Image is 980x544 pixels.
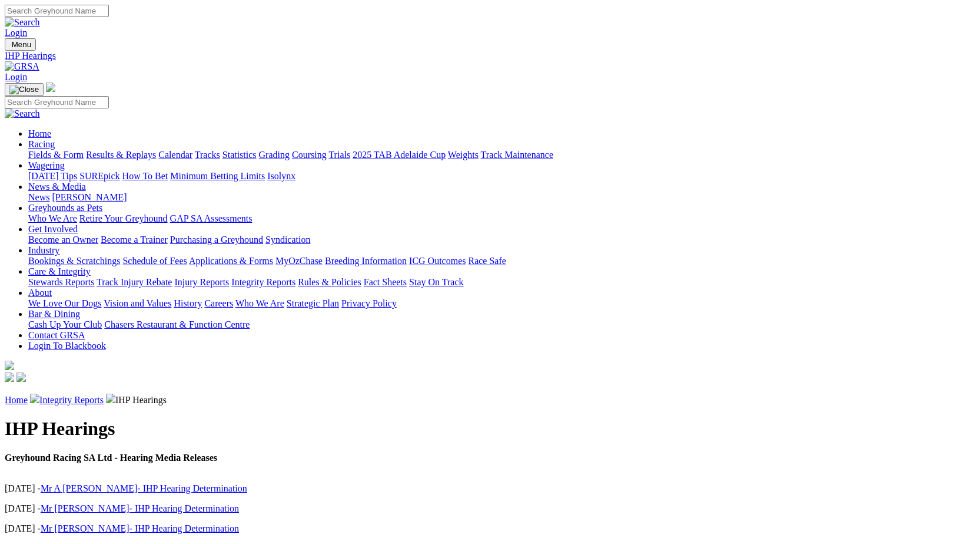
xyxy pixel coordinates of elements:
[28,277,975,288] div: Care & Integrity
[28,319,102,329] a: Cash Up Your Club
[28,330,85,340] a: Contact GRSA
[101,235,168,245] a: Become a Trainer
[195,150,220,160] a: Tracks
[28,277,94,287] a: Stewards Reports
[104,319,250,329] a: Chasers Restaurant & Function Centre
[5,361,14,370] img: logo-grsa-white.png
[28,150,84,160] a: Fields & Form
[5,108,40,119] img: Search
[28,298,101,308] a: We Love Our Dogs
[104,298,171,308] a: Vision and Values
[28,235,975,245] div: Get Involved
[28,298,975,309] div: About
[122,256,187,266] a: Schedule of Fees
[28,171,77,181] a: [DATE] Tips
[409,256,466,266] a: ICG Outcomes
[28,182,86,192] a: News & Media
[5,503,975,514] p: [DATE] -
[79,213,168,223] a: Retire Your Greyhound
[259,150,290,160] a: Grading
[28,139,55,149] a: Racing
[28,203,102,213] a: Greyhounds as Pets
[97,277,172,287] a: Track Injury Rebate
[28,213,77,223] a: Who We Are
[28,192,49,202] a: News
[12,40,31,49] span: Menu
[28,192,975,203] div: News & Media
[5,395,28,405] a: Home
[79,171,119,181] a: SUREpick
[235,298,284,308] a: Who We Are
[16,372,26,382] img: twitter.svg
[28,309,80,319] a: Bar & Dining
[28,224,78,234] a: Get Involved
[448,150,479,160] a: Weights
[158,150,192,160] a: Calendar
[174,298,202,308] a: History
[28,160,65,170] a: Wagering
[222,150,257,160] a: Statistics
[170,171,265,181] a: Minimum Betting Limits
[5,418,975,440] h1: IHP Hearings
[5,5,109,17] input: Search
[170,213,253,223] a: GAP SA Assessments
[5,372,14,382] img: facebook.svg
[267,171,295,181] a: Isolynx
[325,256,407,266] a: Breeding Information
[28,288,52,298] a: About
[5,83,44,96] button: Toggle navigation
[231,277,295,287] a: Integrity Reports
[41,503,239,513] a: Mr [PERSON_NAME]- IHP Hearing Determination
[30,394,39,403] img: chevron-right.svg
[28,319,975,330] div: Bar & Dining
[5,72,27,82] a: Login
[5,394,975,405] p: IHP Hearings
[28,213,975,224] div: Greyhounds as Pets
[5,28,27,38] a: Login
[5,483,975,494] p: [DATE] -
[9,85,39,94] img: Close
[481,150,553,160] a: Track Maintenance
[409,277,463,287] a: Stay On Track
[41,523,239,533] a: Mr [PERSON_NAME]- IHP Hearing Determination
[28,150,975,160] div: Racing
[28,235,98,245] a: Become an Owner
[28,341,106,351] a: Login To Blackbook
[341,298,397,308] a: Privacy Policy
[28,256,975,266] div: Industry
[5,96,109,108] input: Search
[204,298,233,308] a: Careers
[28,245,59,255] a: Industry
[328,150,350,160] a: Trials
[5,523,975,534] p: [DATE] -
[41,483,247,493] a: Mr A [PERSON_NAME]- IHP Hearing Determination
[353,150,446,160] a: 2025 TAB Adelaide Cup
[28,171,975,182] div: Wagering
[5,17,40,28] img: Search
[5,61,39,72] img: GRSA
[189,256,273,266] a: Applications & Forms
[287,298,339,308] a: Strategic Plan
[5,38,36,51] button: Toggle navigation
[468,256,506,266] a: Race Safe
[5,51,975,61] a: IHP Hearings
[275,256,323,266] a: MyOzChase
[292,150,327,160] a: Coursing
[122,171,168,181] a: How To Bet
[364,277,407,287] a: Fact Sheets
[52,192,127,202] a: [PERSON_NAME]
[86,150,156,160] a: Results & Replays
[28,256,120,266] a: Bookings & Scratchings
[174,277,229,287] a: Injury Reports
[28,128,51,139] a: Home
[265,235,310,245] a: Syndication
[106,394,115,403] img: chevron-right.svg
[5,453,217,463] strong: Greyhound Racing SA Ltd - Hearing Media Releases
[298,277,361,287] a: Rules & Policies
[46,83,55,92] img: logo-grsa-white.png
[39,395,104,405] a: Integrity Reports
[170,235,263,245] a: Purchasing a Greyhound
[28,266,91,276] a: Care & Integrity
